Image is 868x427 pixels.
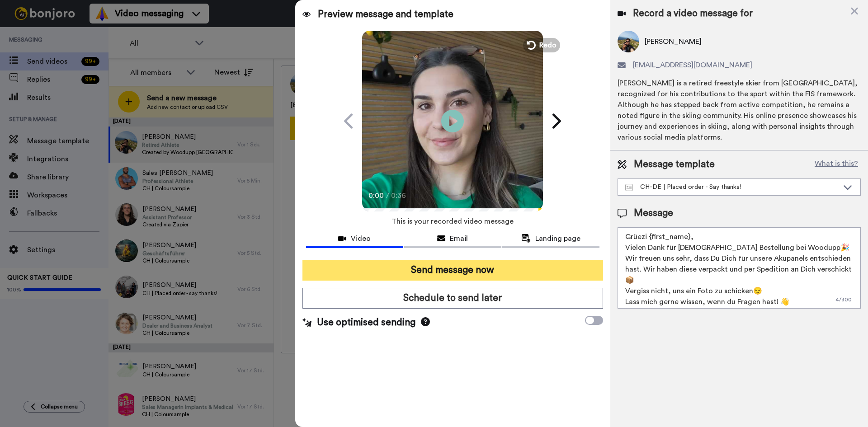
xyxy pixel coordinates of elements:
[392,211,514,231] span: This is your recorded video message
[351,233,371,244] span: Video
[625,184,633,191] img: Message-temps.svg
[450,233,468,244] span: Email
[618,227,861,309] textarea: Grüezi {first_name}, Vielen Dank für [DEMOGRAPHIC_DATA] Bestellung bei Woodupp🎉 Wir freuen uns se...
[391,190,407,201] span: 0:36
[386,190,389,201] span: /
[317,316,415,329] span: Use optimised sending
[302,260,603,281] button: Send message now
[535,233,580,244] span: Landing page
[633,60,752,70] span: [EMAIL_ADDRESS][DOMAIN_NAME]
[618,78,861,143] div: [PERSON_NAME] is a retired freestyle skier from [GEOGRAPHIC_DATA], recognized for his contributio...
[302,288,603,309] button: Schedule to send later
[368,190,384,201] span: 0:00
[625,183,839,192] div: CH-DE | Placed order - Say thanks!
[634,158,715,171] span: Message template
[812,158,861,171] button: What is this?
[634,206,673,220] span: Message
